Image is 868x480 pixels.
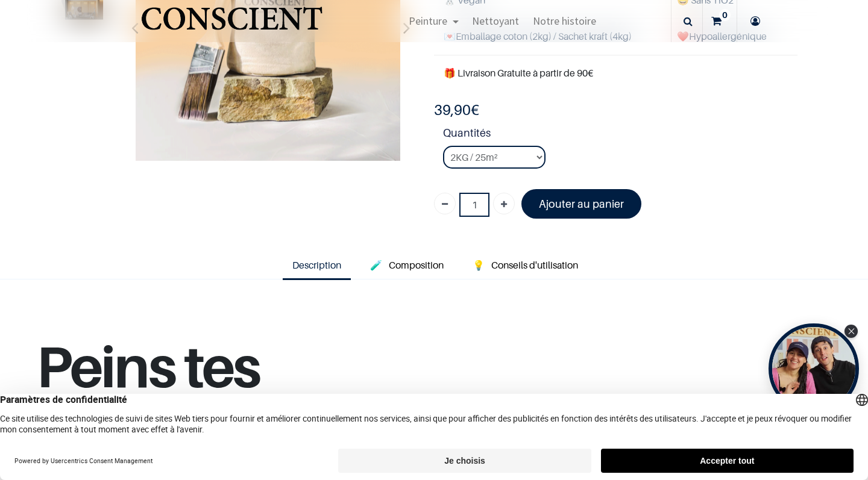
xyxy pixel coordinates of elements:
span: Conseils d'utilisation [491,259,578,271]
a: Ajouter [493,193,515,214]
span: Peinture [409,14,447,28]
div: Open Tolstoy widget [769,323,859,414]
b: € [434,101,479,119]
span: Description [292,259,341,271]
sup: 0 [719,9,731,21]
span: 💡 [473,259,485,271]
h1: Peins tes murs, [36,337,398,467]
a: Ajouter au panier [521,189,641,219]
span: Notre histoire [533,14,596,28]
div: Close Tolstoy widget [844,325,858,338]
font: 🎁 Livraison Gratuite à partir de 90€ [444,67,593,79]
div: Tolstoy bubble widget [769,323,859,414]
span: Nettoyant [472,14,519,28]
font: Ajouter au panier [539,198,624,210]
span: 🧪 [370,259,382,271]
a: Supprimer [434,193,456,214]
button: Open chat widget [10,10,46,46]
span: 39,90 [434,101,471,119]
div: Open Tolstoy [769,323,859,414]
strong: Quantités [443,125,797,146]
span: Composition [389,259,444,271]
